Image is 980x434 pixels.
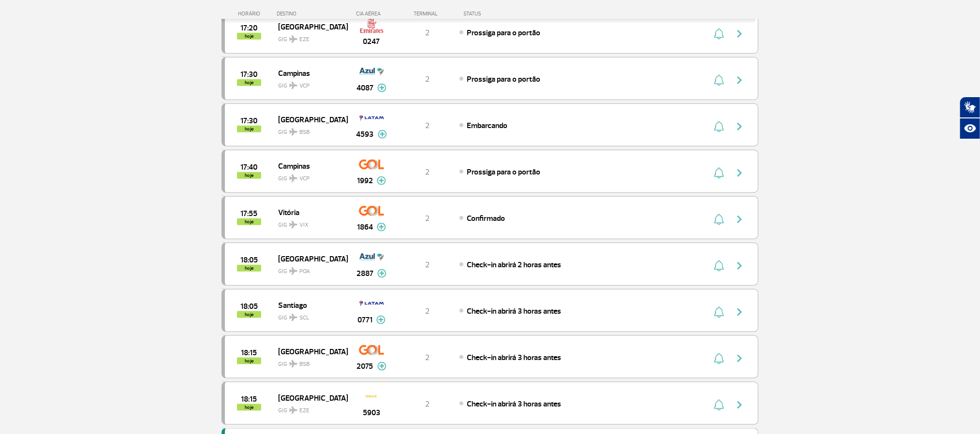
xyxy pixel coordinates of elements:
img: destiny_airplane.svg [289,35,297,43]
span: 0247 [363,36,380,47]
img: sino-painel-voo.svg [714,353,724,364]
span: EZE [299,406,310,415]
span: VIX [299,221,309,230]
span: POA [299,267,310,276]
img: sino-painel-voo.svg [714,28,724,40]
img: seta-direita-painel-voo.svg [734,399,745,411]
img: mais-info-painel-voo.svg [377,269,386,278]
span: GIG [278,355,340,369]
button: Abrir tradutor de língua de sinais. [960,97,980,118]
div: HORÁRIO [224,11,277,17]
img: seta-direita-painel-voo.svg [734,167,745,179]
span: Prossiga para o portão [467,28,540,38]
span: hoje [237,79,261,86]
span: VCP [299,82,310,90]
span: [GEOGRAPHIC_DATA] [278,20,340,33]
img: seta-direita-painel-voo.svg [734,28,745,40]
span: 2025-08-27 17:55:00 [241,210,258,217]
span: 2025-08-27 18:05:00 [240,303,258,310]
span: VCP [299,174,310,183]
img: seta-direita-painel-voo.svg [734,74,745,86]
img: sino-painel-voo.svg [714,121,724,132]
img: destiny_airplane.svg [289,314,297,321]
span: hoje [237,33,261,40]
span: 2887 [356,268,373,279]
img: destiny_airplane.svg [289,267,297,275]
img: seta-direita-painel-voo.svg [734,353,745,364]
span: GIG [278,401,340,415]
span: 2025-08-27 17:40:00 [241,164,258,171]
span: 0771 [357,314,372,326]
span: 2025-08-27 17:20:00 [241,25,258,31]
img: mais-info-painel-voo.svg [377,176,386,185]
span: BSB [299,360,310,369]
span: GIG [278,30,340,44]
span: [GEOGRAPHIC_DATA] [278,345,340,358]
span: Confirmado [467,214,505,223]
span: hoje [237,311,261,318]
img: seta-direita-painel-voo.svg [734,121,745,132]
span: 1864 [357,221,373,233]
span: 1992 [357,175,373,187]
img: sino-painel-voo.svg [714,260,724,272]
span: Check-in abrirá 3 horas antes [467,353,561,362]
span: Campinas [278,67,340,79]
span: BSB [299,128,310,137]
span: GIG [278,308,340,322]
span: GIG [278,76,340,90]
span: 2 [425,121,430,130]
span: Prossiga para o portão [467,74,540,84]
div: DESTINO [277,11,348,17]
span: 2 [425,214,430,223]
div: STATUS [459,11,537,17]
span: 2025-08-27 17:30:00 [241,71,258,78]
span: SCL [299,314,309,322]
img: seta-direita-painel-voo.svg [734,260,745,272]
span: [GEOGRAPHIC_DATA] [278,252,340,265]
span: hoje [237,218,261,225]
img: sino-painel-voo.svg [714,399,724,411]
img: mais-info-painel-voo.svg [376,316,386,324]
span: 2 [425,353,430,362]
img: sino-painel-voo.svg [714,214,724,225]
span: GIG [278,262,340,276]
img: seta-direita-painel-voo.svg [734,306,745,318]
span: 2 [425,306,430,316]
img: destiny_airplane.svg [289,221,297,229]
span: [GEOGRAPHIC_DATA] [278,391,340,404]
span: hoje [237,358,261,364]
span: 2 [425,28,430,38]
span: 4087 [356,82,373,94]
span: hoje [237,172,261,179]
span: hoje [237,265,261,272]
span: Prossiga para o portão [467,167,540,177]
span: GIG [278,169,340,183]
img: destiny_airplane.svg [289,82,297,89]
span: EZE [299,35,310,44]
img: seta-direita-painel-voo.svg [734,214,745,225]
span: 2025-08-27 18:15:00 [241,396,257,403]
span: 5903 [363,407,380,419]
span: Check-in abrirá 2 horas antes [467,260,561,270]
img: mais-info-painel-voo.svg [377,84,386,92]
img: destiny_airplane.svg [289,360,297,368]
div: Plugin de acessibilidade da Hand Talk. [960,97,980,139]
img: destiny_airplane.svg [289,128,297,136]
span: Santiago [278,299,340,311]
span: Check-in abrirá 3 horas antes [467,306,561,316]
img: destiny_airplane.svg [289,406,297,414]
img: mais-info-painel-voo.svg [378,130,387,139]
span: GIG [278,216,340,230]
span: 2075 [357,361,373,372]
img: sino-painel-voo.svg [714,306,724,318]
span: hoje [237,126,261,132]
span: 4593 [356,129,374,140]
span: Vitória [278,206,340,218]
img: mais-info-painel-voo.svg [377,362,386,371]
div: TERMINAL [396,11,459,17]
span: 2 [425,74,430,84]
span: hoje [237,404,261,411]
div: CIA AÉREA [347,11,396,17]
span: GIG [278,123,340,137]
span: [GEOGRAPHIC_DATA] [278,113,340,126]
